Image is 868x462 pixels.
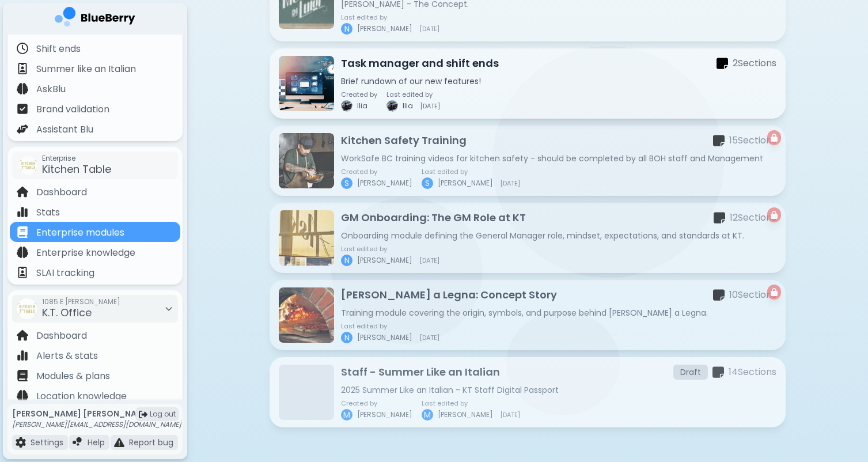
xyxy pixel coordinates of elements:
img: file icon [17,370,28,381]
img: sections icon [713,134,725,147]
span: M [424,410,431,420]
span: N [344,24,350,34]
span: Kitchen Table [42,162,111,176]
span: [DATE] [419,257,439,264]
img: GM Onboarding: The GM Role at KT [279,210,334,266]
p: Task manager and shift ends [341,55,499,71]
p: Created by [341,91,377,98]
div: locked moduleGM Onboarding: The GM Role at KTGM Onboarding: The GM Role at KTsections icon12Secti... [270,203,786,273]
img: file icon [73,437,83,448]
p: Staff - Summer Like an Italian [341,364,500,380]
span: Log out [150,410,176,419]
p: 15 Section s [729,134,776,147]
p: Created by [341,168,412,175]
img: locked module [771,134,778,142]
span: [DATE] [420,103,440,109]
img: file icon [114,437,124,448]
img: Farina a Legna: Concept Story [279,287,334,343]
span: [PERSON_NAME] [438,179,493,188]
span: [PERSON_NAME] [357,333,412,342]
img: locked module [771,288,778,296]
img: file icon [17,206,28,218]
span: Ilia [357,101,367,111]
img: Task manager and shift ends [279,56,334,111]
img: sections icon [714,211,725,225]
span: [PERSON_NAME] [357,256,412,265]
p: 2025 Summer Like an Italian - KT Staff Digital Passport [341,385,776,395]
div: Staff - Summer Like an ItalianDraftsections icon14Sections2025 Summer Like an Italian - KT Staff ... [270,357,786,427]
p: Kitchen Safety Training [341,132,467,149]
span: [DATE] [419,25,439,32]
p: Help [88,437,105,448]
img: file icon [17,83,28,94]
span: N [344,332,350,343]
p: AskBlu [36,82,66,96]
p: Dashboard [36,329,87,343]
img: file icon [17,247,28,258]
a: Task manager and shift endsTask manager and shift endssections icon2SectionsBrief rundown of our ... [270,48,786,119]
img: profile image [386,100,398,112]
a: locked moduleFarina a Legna: Concept Story[PERSON_NAME] a Legna: Concept Storysections icon10Sect... [270,280,786,350]
span: Enterprise [42,154,111,163]
span: [PERSON_NAME] [438,410,493,419]
p: Enterprise knowledge [36,246,135,260]
p: Report bug [129,437,173,448]
span: 1085 E [PERSON_NAME] [42,297,120,306]
p: GM Onboarding: The GM Role at KT [341,210,526,226]
img: sections icon [712,366,724,379]
p: [PERSON_NAME] [PERSON_NAME] [12,408,181,419]
a: locked moduleKitchen Safety TrainingKitchen Safety Trainingsections icon15SectionsWorkSafe BC tra... [270,126,786,196]
p: Assistant Blu [36,123,93,137]
p: Last edited by [341,14,439,21]
span: S [344,178,349,188]
p: Enterprise modules [36,226,124,240]
p: Last edited by [386,91,440,98]
img: file icon [17,43,28,54]
p: Dashboard [36,185,87,199]
p: Summer like an Italian [36,62,136,76]
p: Last edited by [341,245,439,252]
img: file icon [17,63,28,74]
p: Last edited by [341,323,439,330]
p: Settings [31,437,63,448]
p: Training module covering the origin, symbols, and purpose behind [PERSON_NAME] a Legna. [341,308,776,318]
span: Ilia [403,101,413,111]
span: [PERSON_NAME] [357,410,412,419]
img: sections icon [717,57,728,70]
img: file icon [17,123,28,135]
span: [PERSON_NAME] [357,24,412,33]
span: S [425,178,430,188]
span: K.T. Office [42,305,92,320]
img: locked module [771,211,778,219]
img: file icon [17,226,28,238]
img: sections icon [713,289,725,302]
img: company logo [55,7,135,31]
img: file icon [16,437,26,448]
p: 10 Section s [729,288,776,302]
p: Location knowledge [36,389,127,403]
img: file icon [17,103,28,115]
img: file icon [17,267,28,278]
p: Modules & plans [36,369,110,383]
img: profile image [341,100,352,112]
img: company thumbnail [19,156,37,175]
span: [PERSON_NAME] [357,179,412,188]
p: Last edited by [422,400,520,407]
img: logout [139,410,147,419]
span: [DATE] [419,334,439,341]
div: Draft [673,365,708,380]
img: Kitchen Safety Training [279,133,334,188]
img: file icon [17,390,28,402]
p: Stats [36,206,60,219]
span: N [344,255,350,266]
p: Brand validation [36,103,109,116]
span: [DATE] [500,180,520,187]
p: Alerts & stats [36,349,98,363]
p: Last edited by [422,168,520,175]
p: 12 Section s [730,211,776,225]
p: Shift ends [36,42,81,56]
p: Created by [341,400,412,407]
